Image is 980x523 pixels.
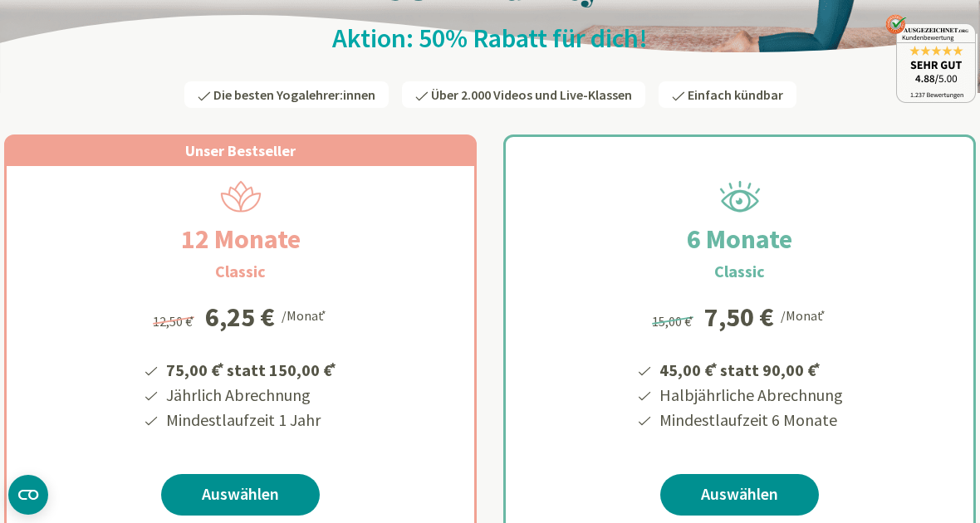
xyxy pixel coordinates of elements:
span: Unser Bestseller [185,141,296,160]
li: 45,00 € statt 90,00 € [657,354,843,383]
span: 12,50 € [153,313,197,330]
li: 75,00 € statt 150,00 € [164,354,339,383]
div: 6,25 € [205,304,275,330]
h2: 6 Monate [647,219,832,259]
span: 15,00 € [652,313,696,330]
span: Die besten Yogalehrer:innen [213,86,375,103]
div: /Monat [781,304,828,325]
div: /Monat [282,304,329,325]
li: Mindestlaufzeit 6 Monate [657,408,843,433]
span: Einfach kündbar [688,86,783,103]
h2: Aktion: 50% Rabatt für dich! [4,22,976,55]
a: Auswählen [660,474,819,516]
button: CMP-Widget öffnen [8,475,48,515]
li: Jährlich Abrechnung [164,383,339,408]
li: Mindestlaufzeit 1 Jahr [164,408,339,433]
a: Auswählen [161,474,320,516]
div: 7,50 € [704,304,774,330]
h2: 12 Monate [141,219,341,259]
img: ausgezeichnet_badge.png [885,14,976,103]
h3: Classic [714,259,765,284]
h3: Classic [215,259,266,284]
span: Über 2.000 Videos und Live-Klassen [431,86,632,103]
li: Halbjährliche Abrechnung [657,383,843,408]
